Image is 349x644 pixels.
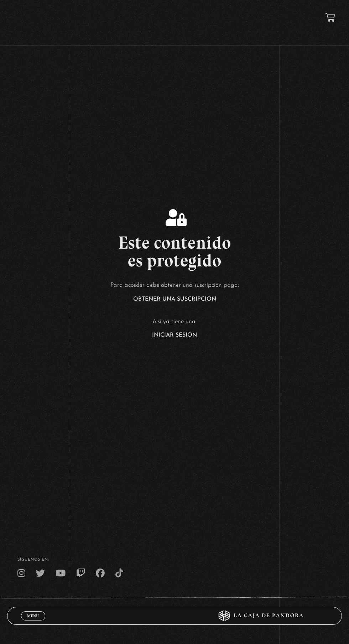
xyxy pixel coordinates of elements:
[17,558,332,562] h4: SÍguenos en:
[325,13,335,22] a: View your shopping cart
[133,296,216,302] a: Obtener una suscripción
[152,332,197,338] a: Iniciar Sesión
[25,620,42,625] span: Cerrar
[27,614,39,618] span: Menu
